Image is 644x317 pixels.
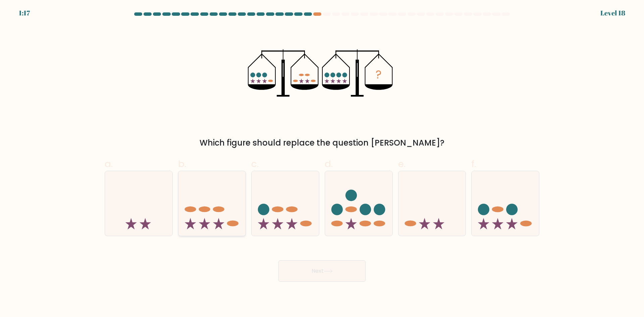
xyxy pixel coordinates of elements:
[278,260,366,282] button: Next
[251,157,259,170] span: c.
[376,67,382,83] tspan: ?
[471,157,476,170] span: f.
[178,157,186,170] span: b.
[325,157,333,170] span: d.
[109,137,535,149] div: Which figure should replace the question [PERSON_NAME]?
[105,157,113,170] span: a.
[398,157,406,170] span: e.
[600,8,625,18] div: Level 18
[19,8,30,18] div: 1:17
